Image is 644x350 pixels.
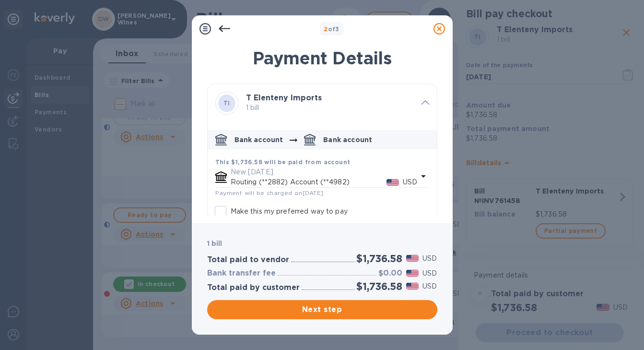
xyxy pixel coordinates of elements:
[422,281,437,291] p: USD
[208,126,437,267] div: default-method
[215,158,351,166] b: This $1,736.58 will be paid from account
[324,25,328,33] span: 2
[246,103,414,113] p: 1 bill
[422,268,437,278] p: USD
[386,179,399,186] img: USD
[324,25,340,33] b: of 3
[234,135,283,145] p: Bank account
[406,283,419,290] img: USD
[207,240,222,247] b: 1 bill
[207,255,289,265] h3: Total paid to vendor
[406,255,419,262] img: USD
[231,206,348,217] p: Make this my preferred way to pay
[207,283,300,292] h3: Total paid by customer
[246,93,322,102] b: T Elenteny Imports
[422,253,437,264] p: USD
[406,270,419,277] img: USD
[207,48,437,68] h1: Payment Details
[356,253,402,265] h2: $1,736.58
[231,167,418,177] p: New [DATE]
[223,99,230,107] b: TI
[403,177,417,187] p: USD
[215,189,324,196] span: Payment will be charged on [DATE]
[378,269,402,278] h3: $0.00
[207,300,437,319] button: Next step
[207,269,276,278] h3: Bank transfer fee
[323,135,372,145] p: Bank account
[231,177,386,187] p: Routing (**2882) Account (**4982)
[215,304,430,315] span: Next step
[356,280,402,292] h2: $1,736.58
[208,84,437,122] div: TIT Elenteny Imports 1 bill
